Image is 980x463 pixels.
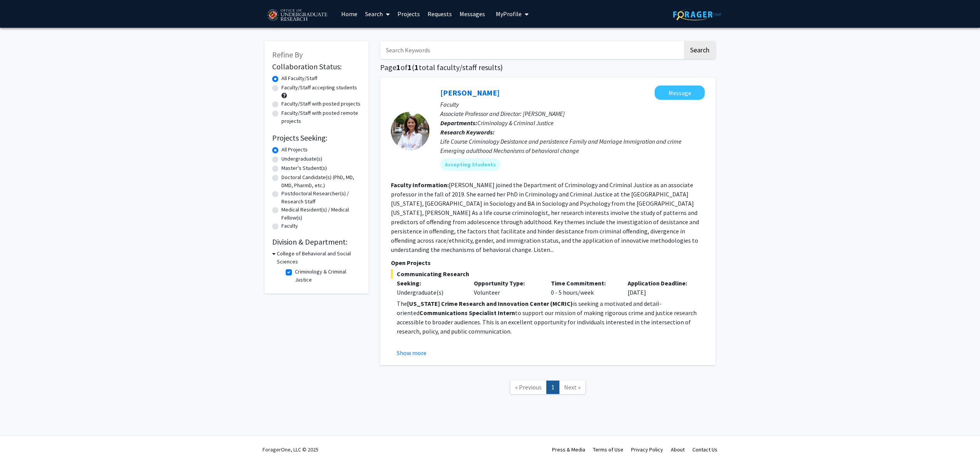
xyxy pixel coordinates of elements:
[281,74,317,82] label: All Faculty/Staff
[281,206,361,222] label: Medical Resident(s) / Medical Fellow(s)
[281,109,361,125] label: Faculty/Staff with posted remote projects
[440,128,495,136] b: Research Keywords:
[397,278,462,288] p: Seeking:
[440,109,705,118] p: Associate Professor and Director: [PERSON_NAME]
[414,62,419,72] span: 1
[477,119,554,127] span: Criminology & Criminal Justice
[496,10,522,18] span: My Profile
[394,0,424,27] a: Projects
[391,258,705,267] p: Open Projects
[440,88,500,97] a: [PERSON_NAME]
[552,446,585,453] a: Press & Media
[515,383,542,391] span: « Previous
[397,288,462,297] div: Undergraduate(s)
[281,84,357,92] label: Faculty/Staff accepting students
[281,155,322,163] label: Undergraduate(s)
[440,119,477,127] b: Departments:
[277,250,361,266] h3: College of Behavioral and Social Sciences
[424,0,456,27] a: Requests
[440,100,705,109] p: Faculty
[361,0,394,27] a: Search
[474,278,539,288] p: Opportunity Type:
[440,158,500,171] mat-chip: Accepting Students
[440,137,705,155] div: Life Course Criminology Desistance and persistence Family and Marriage Immigration and crime Emer...
[272,133,361,143] h2: Projects Seeking:
[593,446,623,453] a: Terms of Use
[281,190,361,206] label: Postdoctoral Researcher(s) / Research Staff
[397,299,705,336] p: The is seeking a motivated and detail-oriented to support our mission of making rigorous crime an...
[397,348,426,357] button: Show more
[564,383,581,391] span: Next »
[391,269,705,278] span: Communicating Research
[272,62,361,71] h2: Collaboration Status:
[655,86,705,100] button: Message Bianca Bersani
[281,100,360,108] label: Faculty/Staff with posted projects
[281,222,298,230] label: Faculty
[692,446,717,453] a: Contact Us
[419,309,515,317] strong: Communications Specialist Intern
[281,173,361,190] label: Doctoral Candidate(s) (PhD, MD, DMD, PharmD, etc.)
[380,373,716,404] nav: Page navigation
[551,278,616,288] p: Time Commitment:
[673,8,721,20] img: ForagerOne Logo
[281,146,308,154] label: All Projects
[6,428,33,457] iframe: Chat
[545,278,622,297] div: 0 - 5 hours/week
[622,278,699,297] div: [DATE]
[407,300,573,307] strong: [US_STATE] Crime Research and Innovation Center (MCRIC)
[380,63,716,72] h1: Page of ( total faculty/staff results)
[295,268,359,284] label: Criminology & Criminal Justice
[456,0,489,27] a: Messages
[559,381,586,394] a: Next Page
[391,181,449,189] b: Faculty Information:
[407,62,412,72] span: 1
[628,278,693,288] p: Application Deadline:
[272,50,303,59] span: Refine By
[263,436,318,463] div: ForagerOne, LLC © 2025
[671,446,685,453] a: About
[684,41,716,59] button: Search
[272,237,361,247] h2: Division & Department:
[380,41,683,59] input: Search Keywords
[631,446,663,453] a: Privacy Policy
[281,164,327,172] label: Master's Student(s)
[337,0,361,27] a: Home
[396,62,401,72] span: 1
[546,381,559,394] a: 1
[264,6,330,25] img: University of Maryland Logo
[510,381,547,394] a: Previous Page
[391,181,699,253] fg-read-more: [PERSON_NAME] joined the Department of Criminology and Criminal Justice as an associate professor...
[468,278,545,297] div: Volunteer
